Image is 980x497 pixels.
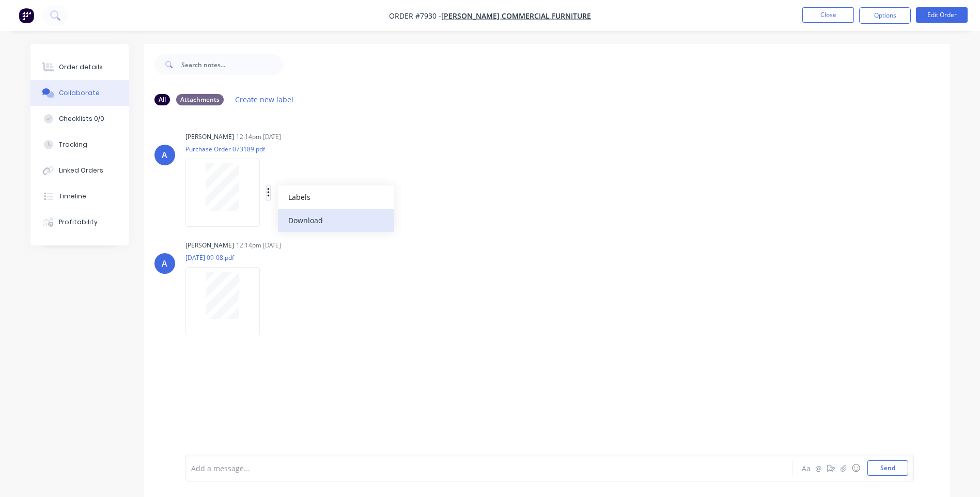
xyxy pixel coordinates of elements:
img: Factory [19,8,34,23]
button: Checklists 0/0 [30,106,129,132]
div: All [154,94,170,105]
button: Order details [30,54,129,80]
button: Labels [278,185,394,209]
div: [PERSON_NAME] [185,132,234,142]
div: Collaborate [59,88,100,98]
button: Options [859,7,911,24]
button: Linked Orders [30,158,129,183]
p: Purchase Order 073189.pdf [185,145,375,153]
button: Profitability [30,209,129,235]
a: [PERSON_NAME] Commercial Furniture [441,11,591,21]
div: Linked Orders [59,166,103,175]
div: A [162,257,167,270]
input: Search notes... [181,54,284,75]
button: Timeline [30,183,129,209]
div: A [162,149,167,161]
button: Close [802,7,854,23]
button: Collaborate [30,80,129,106]
button: Create new label [230,92,299,106]
div: 12:14pm [DATE] [236,241,281,250]
div: Profitability [59,218,98,227]
button: @ [813,462,825,474]
div: [PERSON_NAME] [185,241,234,250]
div: Attachments [176,94,224,105]
div: Tracking [59,140,87,149]
button: Tracking [30,132,129,158]
div: Order details [59,63,103,72]
div: Checklists 0/0 [59,114,104,123]
p: [DATE] 09-08.pdf [185,253,270,262]
button: Edit Order [916,7,968,23]
button: Aa [800,462,813,474]
div: 12:14pm [DATE] [236,132,281,142]
button: ☺ [850,462,862,474]
button: Download [278,209,394,232]
span: Order #7930 - [389,11,441,21]
div: Timeline [59,192,86,201]
button: Send [867,460,908,476]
